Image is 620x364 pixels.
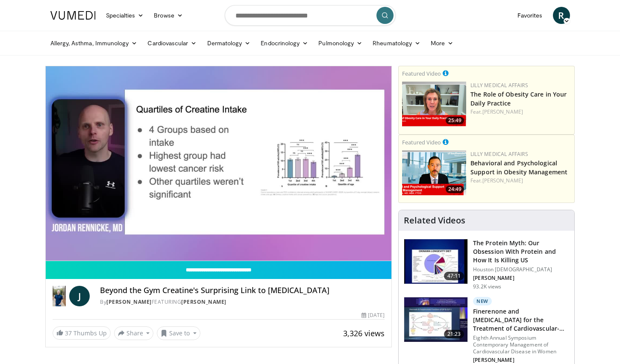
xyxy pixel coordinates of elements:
[404,239,467,284] img: b7b8b05e-5021-418b-a89a-60a270e7cf82.150x105_q85_crop-smart_upscale.jpg
[367,35,426,52] a: Rheumatology
[473,297,492,305] p: New
[444,330,464,338] span: 21:23
[404,297,467,342] img: c30dcc82-963c-4dc3-95a6-1208e3cc9654.150x105_q85_crop-smart_upscale.jpg
[402,150,466,195] img: ba3304f6-7838-4e41-9c0f-2e31ebde6754.png.150x105_q85_crop-smart_upscale.png
[69,286,90,306] a: J
[553,7,570,24] a: R
[470,159,567,176] a: Behavioral and Psychological Support in Obesity Management
[473,307,569,333] h3: Finerenone and [MEDICAL_DATA] for the Treatment of Cardiovascular-Kidne…
[470,82,528,89] a: Lilly Medical Affairs
[473,266,569,273] p: Houston [DEMOGRAPHIC_DATA]
[446,185,464,193] span: 24:49
[470,108,571,116] div: Feat.
[482,108,523,115] a: [PERSON_NAME]
[402,82,466,126] a: 25:49
[482,177,523,184] a: [PERSON_NAME]
[101,7,149,24] a: Specialties
[473,239,569,264] h3: The Protein Myth: Our Obsession With Protein and How It Is Killing US
[313,35,367,52] a: Pulmonology
[100,298,385,306] div: By FEATURING
[404,215,465,226] h4: Related Videos
[473,335,569,355] p: Eighth Annual Symposium Contemporary Management of Cardiovascular Disease in Women
[402,82,466,126] img: e1208b6b-349f-4914-9dd7-f97803bdbf1d.png.150x105_q85_crop-smart_upscale.png
[402,70,441,77] small: Featured Video
[446,117,464,124] span: 25:49
[470,150,528,158] a: Lilly Medical Affairs
[426,35,458,52] a: More
[470,90,567,107] a: The Role of Obesity Care in Your Daily Practice
[512,7,548,24] a: Favorites
[473,283,501,290] p: 93.2K views
[225,5,396,26] input: Search topics, interventions
[181,298,226,305] a: [PERSON_NAME]
[65,329,72,337] span: 37
[256,35,313,52] a: Endocrinology
[404,239,569,290] a: 47:11 The Protein Myth: Our Obsession With Protein and How It Is Killing US Houston [DEMOGRAPHIC_...
[142,35,202,52] a: Cardiovascular
[149,7,188,24] a: Browse
[53,286,66,306] img: Dr. Jordan Rennicke
[444,272,464,280] span: 47:11
[157,326,200,340] button: Save to
[402,150,466,195] a: 24:49
[53,326,111,340] a: 37 Thumbs Up
[361,311,385,319] div: [DATE]
[343,328,385,338] span: 3,326 views
[50,11,96,20] img: VuMedi Logo
[473,357,569,364] p: [PERSON_NAME]
[114,326,154,340] button: Share
[202,35,256,52] a: Dermatology
[100,286,385,295] h4: Beyond the Gym Creatine's Surprising Link to [MEDICAL_DATA]
[46,66,392,261] video-js: Video Player
[45,35,143,52] a: Allergy, Asthma, Immunology
[106,298,152,305] a: [PERSON_NAME]
[402,138,441,146] small: Featured Video
[473,275,569,282] p: [PERSON_NAME]
[470,177,571,185] div: Feat.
